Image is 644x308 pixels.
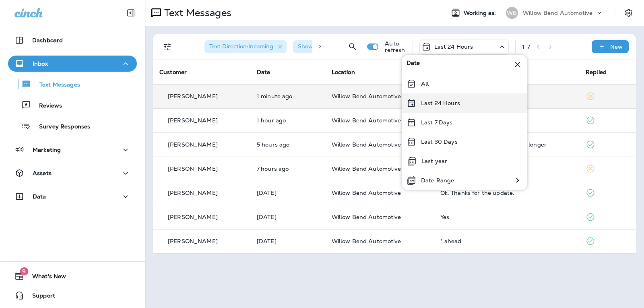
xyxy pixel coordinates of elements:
[332,68,355,76] span: Location
[8,32,137,48] button: Dashboard
[8,165,137,181] button: Assets
[33,147,61,153] p: Marketing
[168,117,218,124] p: [PERSON_NAME]
[257,214,319,220] p: Sep 3, 2025 11:33 AM
[257,117,319,124] p: Sep 4, 2025 03:37 PM
[522,43,530,50] div: 1 - 7
[440,214,573,220] div: Yes
[8,118,137,134] button: Survey Responses
[159,68,187,76] span: Customer
[8,287,137,304] button: Support
[298,43,395,50] span: Show Start/Stop/Unsubscribe : true
[8,268,137,284] button: 9What's New
[161,7,231,19] p: Text Messages
[8,56,137,72] button: Inbox
[32,37,63,43] p: Dashboard
[345,39,361,55] button: Search Messages
[31,81,80,89] p: Text Messages
[421,81,429,87] p: All
[332,93,401,100] span: Willow Bend Automotive
[33,60,48,67] p: Inbox
[204,40,287,53] div: Text Direction:Incoming
[257,68,270,76] span: Date
[159,39,175,55] button: Filters
[506,7,518,19] div: WB
[168,190,218,196] p: [PERSON_NAME]
[385,40,406,53] p: Auto refresh
[332,117,401,124] span: Willow Bend Automotive
[586,68,607,76] span: Replied
[440,190,573,196] div: Ok. Thanks for the update.
[257,238,319,244] p: Sep 3, 2025 10:17 AM
[257,141,319,148] p: Sep 4, 2025 11:36 AM
[421,100,460,106] p: Last 24 Hours
[332,213,401,221] span: Willow Bend Automotive
[8,142,137,158] button: Marketing
[168,238,218,244] p: [PERSON_NAME]
[31,123,90,131] p: Survey Responses
[168,165,218,172] p: [PERSON_NAME]
[407,60,420,69] span: Date
[24,292,55,302] span: Support
[332,238,401,245] span: Willow Bend Automotive
[24,273,66,283] span: What's New
[523,10,592,16] p: Willow Bend Automotive
[168,93,218,99] p: [PERSON_NAME]
[33,170,52,176] p: Assets
[621,6,636,20] button: Settings
[332,141,401,148] span: Willow Bend Automotive
[168,141,218,148] p: [PERSON_NAME]
[20,267,28,275] span: 9
[33,193,46,200] p: Data
[421,119,453,126] p: Last 7 Days
[31,102,62,110] p: Reviews
[421,177,454,184] p: Date Range
[257,93,319,99] p: Sep 4, 2025 04:54 PM
[168,214,218,220] p: [PERSON_NAME]
[421,138,458,145] p: Last 30 Days
[257,190,319,196] p: Sep 3, 2025 01:25 PM
[610,43,623,50] p: New
[440,238,573,244] div: * ahead
[8,76,137,93] button: Text Messages
[332,165,401,172] span: Willow Bend Automotive
[421,158,447,164] p: Last year
[209,43,273,50] span: Text Direction : Incoming
[332,189,401,196] span: Willow Bend Automotive
[464,10,498,17] span: Working as:
[434,43,473,50] p: Last 24 Hours
[293,40,408,53] div: Show Start/Stop/Unsubscribe:true
[257,165,319,172] p: Sep 4, 2025 09:27 AM
[8,97,137,114] button: Reviews
[8,188,137,205] button: Data
[120,5,142,21] button: Collapse Sidebar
